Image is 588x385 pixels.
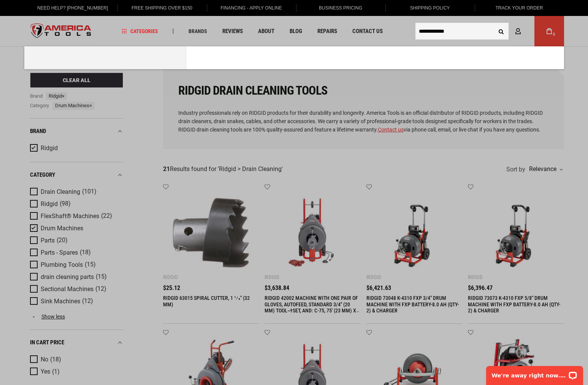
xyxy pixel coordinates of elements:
iframe: LiveChat chat widget [481,361,588,385]
span: Categories [122,29,158,34]
span: Brands [189,29,207,34]
a: Categories [118,26,162,36]
a: Brands [185,26,211,36]
button: Search [494,24,509,38]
